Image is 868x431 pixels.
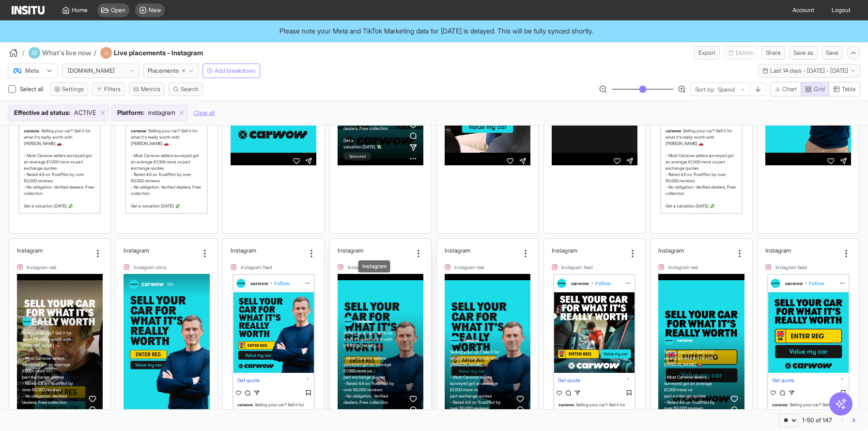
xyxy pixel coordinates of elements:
h4: Live placements - Instagram [114,48,229,58]
div: Instagram [358,260,390,272]
div: Instagram [231,247,305,254]
span: Placements [148,67,179,75]
h2: Instagram [765,247,791,254]
span: Sponsored [343,152,372,160]
div: Selling your car? Sell it for what it's really worth with [PERSON_NAME] 🚗 - Most Carwow sellers s... [663,127,739,211]
button: Delete [724,46,758,60]
span: Instagram reel [668,265,698,270]
h2: Instagram [552,247,577,254]
span: carwow [666,128,681,133]
button: Table [829,82,860,96]
h2: Instagram [17,247,43,254]
div: Get quote [768,373,849,388]
span: carwow [571,280,589,287]
div: Get quote [554,373,635,388]
div: Instagram [765,247,839,254]
button: Add breakdown [202,64,260,78]
span: • [805,280,807,287]
img: carwow [557,279,566,288]
div: Live placements - Instagram [100,47,229,59]
div: Selling your car? Sell it for what it's really worth with [PERSON_NAME] 🚗 - Most Carwow sellers s... [22,330,79,424]
span: / [22,48,25,58]
div: What's live now [29,47,96,59]
button: Placements [143,64,199,78]
span: Follow [809,280,824,287]
h2: Instagram [124,247,149,254]
span: instagram [148,108,175,118]
span: Effective ad status : [14,108,70,118]
strong: carwow [141,280,164,288]
img: carwow [450,336,459,345]
div: Selling your car? Sell it for what it's really worth with [PERSON_NAME] 🚗 - Most Carwow sellers s... [128,127,204,211]
img: carwow [664,336,673,345]
div: Selling your car? Sell it for what it's really worth with [PERSON_NAME] 🚗 - Most Carwow sellers s... [22,127,98,211]
svg: More Options [304,280,311,287]
span: 18h [167,281,174,288]
span: Sort by: [695,86,715,94]
div: 1-50 of 147 [802,416,832,424]
div: Instagram [658,247,732,254]
div: Instagram [124,247,198,254]
span: Platform : [117,108,144,118]
div: Instagram [445,247,519,254]
span: • [591,280,593,287]
img: carwow [343,317,353,326]
div: Instagram [338,247,412,254]
span: Instagram reel [454,265,484,270]
span: carwow [237,402,253,407]
button: Search [169,82,203,96]
button: / [8,47,25,59]
div: Selling your car? Sell it for what it's really worth with [PERSON_NAME] 🚗 - Most Carwow sellers s... [343,330,401,424]
span: Grid [814,85,825,93]
span: Instagram feed [561,265,593,270]
button: Settings [50,82,88,96]
span: You cannot delete a preset report. [724,46,758,60]
strong: carwow [677,336,693,345]
span: Settings [62,85,84,93]
div: Instagram [17,247,91,254]
button: Filters [92,82,125,96]
svg: Save [306,390,312,396]
span: Please note your Meta and TikTok Marketing data for [DATE] is delayed. This will be fully synced ... [279,26,593,36]
span: Home [72,6,88,14]
span: carwow [772,402,788,407]
button: Share [761,46,785,60]
div: Selling your car? Sell it for what it's really worth with [PERSON_NAME] 🚗 - Most Carwow sellers s... [450,349,507,424]
div: Instagram [552,247,626,254]
span: carwow [558,402,574,407]
span: Follow [595,280,611,287]
span: carwow [24,128,39,133]
img: carwow [22,317,31,326]
button: Last 14 days - [DATE] - [DATE] [758,64,860,78]
span: Select all [20,85,46,93]
span: ACTIVE [74,108,96,118]
span: Instagram story [134,265,167,270]
strong: carwow [35,317,51,326]
h2: Instagram [338,247,363,254]
strong: carwow [356,317,372,326]
button: Grid [801,82,829,96]
span: Instagram reel [27,265,56,270]
button: Save [821,46,843,60]
strong: carwow [464,336,479,345]
span: Instagram feed [775,265,807,270]
span: Follow [274,280,290,287]
button: Metrics [129,82,165,96]
h2: Instagram [445,247,470,254]
button: Save as [789,46,818,60]
img: carwow [129,280,139,289]
span: Instagram reel [348,265,377,270]
div: Selling your car? Sell it for what it's really worth with [PERSON_NAME] 🚗 - Most Carwow sellers s... [664,349,721,424]
div: Platform:instagram [111,105,187,121]
button: Clear all [194,105,215,121]
button: Chart [770,82,801,96]
h2: Instagram [658,247,684,254]
svg: More Options [839,280,846,287]
svg: Save [840,390,846,396]
img: Logo [12,6,45,15]
span: Chart [782,85,797,93]
span: / [94,48,96,58]
img: carwow [236,279,246,288]
span: Table [842,85,856,93]
span: Open [111,6,125,14]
